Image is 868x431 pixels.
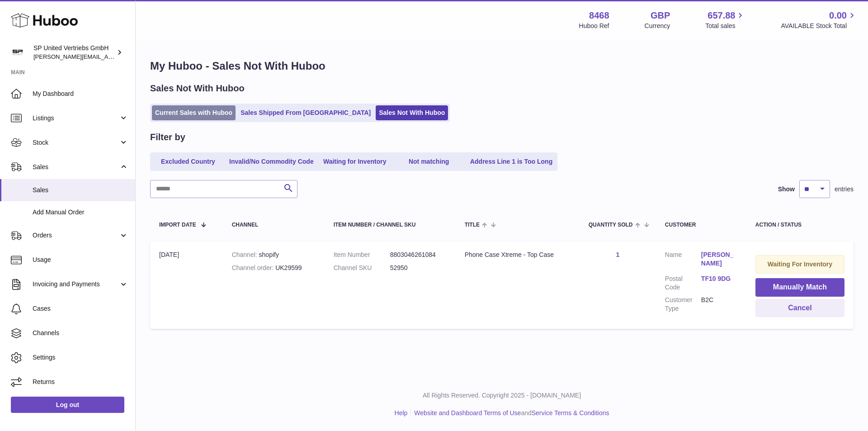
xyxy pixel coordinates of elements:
[33,163,119,171] span: Sales
[411,409,609,417] li: and
[334,264,390,272] dt: Channel SKU
[467,154,556,169] a: Address Line 1 is Too Long
[701,251,737,268] a: [PERSON_NAME]
[395,409,408,417] a: Help
[33,138,119,147] span: Stock
[665,275,701,292] dt: Postal Code
[33,378,128,386] span: Returns
[232,251,259,258] strong: Channel
[579,22,609,30] div: Huboo Ref
[33,329,128,337] span: Channels
[393,154,465,169] a: Not matching
[33,44,115,61] div: SP United Vertriebs GmbH
[705,22,745,30] span: Total sales
[334,222,447,228] div: Item Number / Channel SKU
[665,296,701,313] dt: Customer Type
[33,353,128,362] span: Settings
[376,105,448,120] a: Sales Not With Huboo
[665,251,701,270] dt: Name
[701,275,737,283] a: TF10 9DG
[651,9,670,22] strong: GBP
[33,186,128,194] span: Sales
[755,278,844,297] button: Manually Match
[665,222,737,228] div: Customer
[159,222,196,228] span: Import date
[701,296,737,313] dd: B2C
[11,397,124,413] a: Log out
[232,264,276,271] strong: Channel order
[226,154,317,169] a: Invalid/No Commodity Code
[150,242,223,329] td: [DATE]
[33,114,119,123] span: Listings
[232,222,316,228] div: Channel
[33,280,119,289] span: Invoicing and Payments
[390,251,447,259] dd: 8803046261084
[143,391,861,400] p: All Rights Reserved. Copyright 2025 - [DOMAIN_NAME]
[778,185,795,194] label: Show
[33,304,128,313] span: Cases
[11,46,24,59] img: tim@sp-united.com
[616,251,619,258] a: 1
[835,185,854,194] span: entries
[152,154,224,169] a: Excluded Country
[829,9,847,22] span: 0.00
[334,251,390,259] dt: Item Number
[589,222,633,228] span: Quantity Sold
[390,264,447,272] dd: 52950
[768,260,832,268] strong: Waiting For Inventory
[708,9,735,22] span: 657.88
[755,222,844,228] div: Action / Status
[232,264,316,272] div: UK29599
[152,105,236,120] a: Current Sales with Huboo
[33,231,119,240] span: Orders
[465,222,480,228] span: Title
[150,59,854,73] h1: My Huboo - Sales Not With Huboo
[33,208,128,217] span: Add Manual Order
[755,299,844,317] button: Cancel
[232,251,316,259] div: shopify
[414,409,521,417] a: Website and Dashboard Terms of Use
[150,82,245,95] h2: Sales Not With Huboo
[150,131,185,143] h2: Filter by
[319,154,391,169] a: Waiting for Inventory
[33,53,181,60] span: [PERSON_NAME][EMAIL_ADDRESS][DOMAIN_NAME]
[532,409,609,417] a: Service Terms & Conditions
[33,90,128,98] span: My Dashboard
[645,22,670,30] div: Currency
[781,22,857,30] span: AVAILABLE Stock Total
[237,105,374,120] a: Sales Shipped From [GEOGRAPHIC_DATA]
[465,251,571,259] div: Phone Case Xtreme - Top Case
[33,256,128,264] span: Usage
[705,9,745,30] a: 657.88 Total sales
[781,9,857,30] a: 0.00 AVAILABLE Stock Total
[589,9,609,22] strong: 8468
